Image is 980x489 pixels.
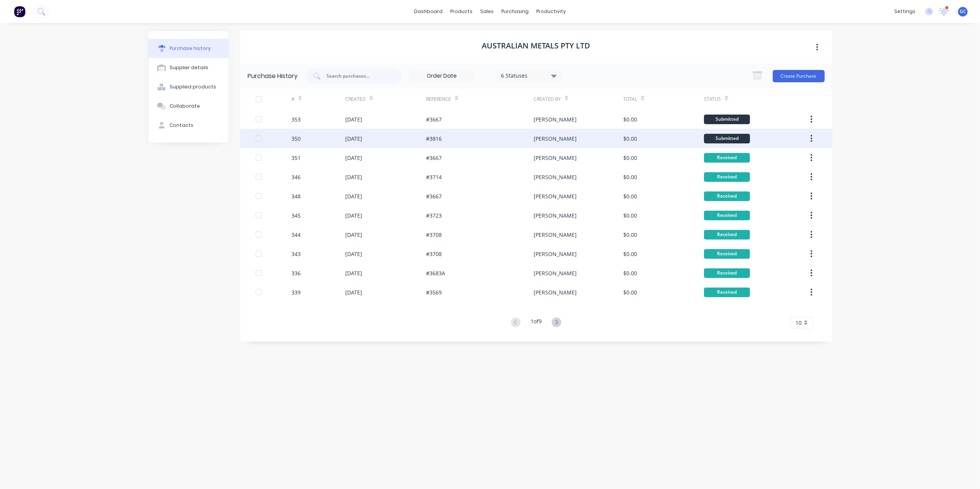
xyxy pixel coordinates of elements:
div: [DATE] [345,135,362,143]
div: [PERSON_NAME] [534,115,577,123]
button: Supplier details [148,58,228,77]
div: Received [704,153,750,163]
div: #3667 [426,154,442,162]
div: $0.00 [623,154,637,162]
div: [DATE] [345,231,362,239]
div: Received [704,172,750,182]
div: [PERSON_NAME] [534,173,577,181]
div: 348 [291,192,301,200]
div: Purchase History [248,72,298,81]
button: Contacts [148,116,228,135]
div: [PERSON_NAME] [534,135,577,143]
div: Created [345,96,366,103]
div: [DATE] [345,192,362,200]
div: 346 [291,173,301,181]
div: [PERSON_NAME] [534,231,577,239]
div: $0.00 [623,288,637,296]
div: #3667 [426,192,442,200]
div: Submitted [704,115,750,124]
div: 6 Statuses [501,72,556,80]
div: Submitted [704,134,750,143]
div: # [291,96,294,103]
div: products [446,6,476,17]
div: [PERSON_NAME] [534,269,577,277]
div: sales [476,6,497,17]
div: Contacts [170,122,193,129]
div: Received [704,268,750,278]
div: [PERSON_NAME] [534,211,577,220]
div: [PERSON_NAME] [534,250,577,258]
div: #3569 [426,288,442,296]
div: 351 [291,154,301,162]
div: Received [704,230,750,240]
div: 336 [291,269,301,277]
div: #3667 [426,115,442,123]
div: 339 [291,288,301,296]
div: [PERSON_NAME] [534,154,577,162]
div: Reference [426,96,451,103]
div: $0.00 [623,192,637,200]
div: 1 of 9 [531,317,542,328]
div: Collaborate [170,103,200,110]
div: $0.00 [623,115,637,123]
div: [DATE] [345,269,362,277]
div: [DATE] [345,250,362,258]
div: [PERSON_NAME] [534,192,577,200]
div: 345 [291,211,301,220]
a: dashboard [410,6,446,17]
div: [DATE] [345,211,362,220]
div: Received [704,288,750,297]
div: Supplied products [170,83,216,90]
button: Collaborate [148,96,228,116]
div: #3683A [426,269,445,277]
div: Status [704,96,721,103]
div: 350 [291,135,301,143]
div: productivity [532,6,570,17]
div: $0.00 [623,135,637,143]
div: #3714 [426,173,442,181]
button: Purchase history [148,39,228,58]
div: Supplier details [170,64,208,71]
input: Order Date [410,70,474,82]
div: [DATE] [345,173,362,181]
div: #3708 [426,231,442,239]
h1: Australian Metals Pty Ltd [482,41,591,50]
div: #3708 [426,250,442,258]
div: [DATE] [345,288,362,296]
div: 353 [291,115,301,123]
div: [DATE] [345,115,362,123]
button: Supplied products [148,77,228,96]
div: Purchase history [170,45,211,52]
div: $0.00 [623,231,637,239]
div: Received [704,211,750,220]
div: settings [890,6,919,17]
div: $0.00 [623,211,637,220]
button: Create Purchase [773,70,825,82]
div: purchasing [497,6,532,17]
div: $0.00 [623,173,637,181]
input: Search purchases... [326,72,390,80]
div: $0.00 [623,250,637,258]
div: [PERSON_NAME] [534,288,577,296]
div: #3816 [426,135,442,143]
div: Created By [534,96,561,103]
div: $0.00 [623,269,637,277]
div: #3723 [426,211,442,220]
span: 10 [796,319,802,327]
div: Received [704,249,750,259]
div: Received [704,191,750,201]
div: 344 [291,231,301,239]
div: [DATE] [345,154,362,162]
div: Total [623,96,637,103]
div: 343 [291,250,301,258]
img: Factory [14,6,25,17]
span: GC [960,8,966,15]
